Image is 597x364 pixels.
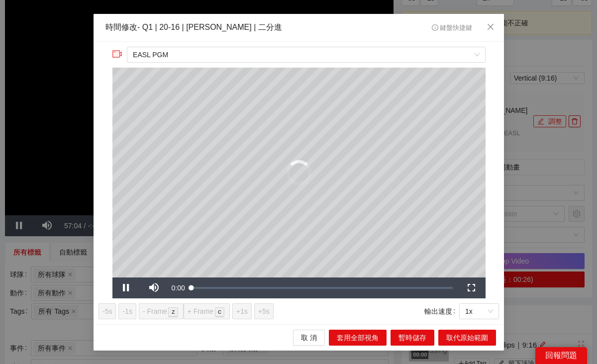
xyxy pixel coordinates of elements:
span: 取 消 [301,332,317,343]
div: 時間修改 - Q1 | 20-16 | [PERSON_NAME] | 二分進 [105,22,282,33]
button: 取 消 [293,329,325,345]
span: 套用全部視角 [337,332,379,343]
span: 取代原始範圍 [446,332,488,343]
button: +1s [232,303,251,319]
span: 0:00 [171,283,185,291]
span: video-camera [112,49,122,59]
button: Fullscreen [457,277,485,298]
span: info-circle [431,24,438,31]
div: 回報問題 [535,347,587,364]
button: - Framez [138,303,183,319]
span: close [487,23,495,31]
label: 輸出速度 [424,303,459,319]
span: 鍵盤快捷鍵 [431,24,472,31]
button: Mute [140,277,168,298]
span: 1x [465,303,493,318]
button: 取代原始範圍 [438,329,496,345]
span: EASL PGM [133,47,479,62]
span: 暫時儲存 [398,332,426,343]
button: Close [477,14,504,41]
button: 套用全部視角 [329,329,387,345]
button: + Framec [183,303,229,319]
button: Pause [112,277,140,298]
button: -1s [118,303,136,319]
div: Progress Bar [191,286,452,288]
button: +5s [254,303,273,319]
button: -5s [99,303,116,319]
button: 暫時儲存 [391,329,434,345]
